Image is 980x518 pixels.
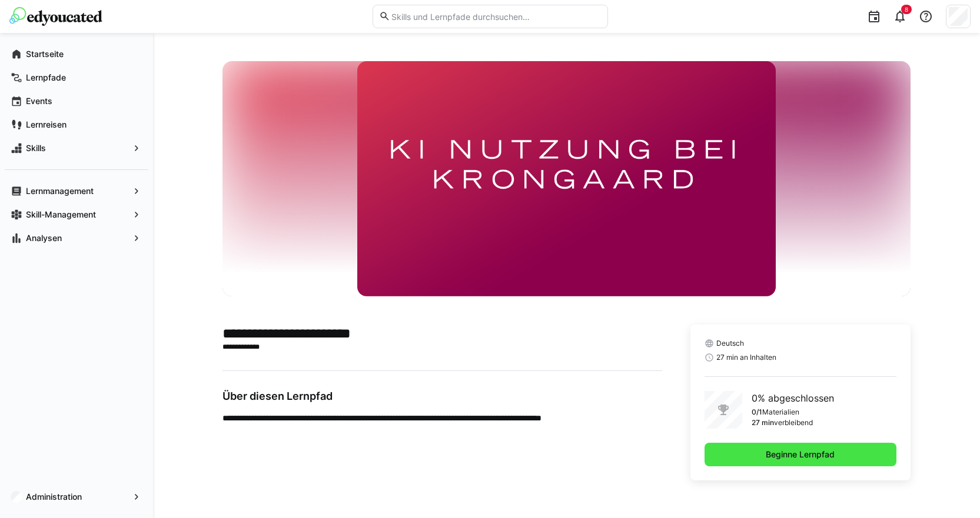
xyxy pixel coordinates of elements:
[716,339,744,348] span: Deutsch
[752,418,774,427] p: 27 min
[774,418,813,427] p: verbleibend
[222,390,662,403] h3: Über diesen Lernpfad
[905,6,908,13] span: 8
[390,11,601,22] input: Skills und Lernpfade durchsuchen…
[764,449,836,460] span: Beginne Lernpfad
[762,407,799,417] p: Materialien
[716,353,776,362] span: 27 min an Inhalten
[752,391,834,405] p: 0% abgeschlossen
[705,443,896,466] button: Beginne Lernpfad
[752,407,762,417] p: 0/1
